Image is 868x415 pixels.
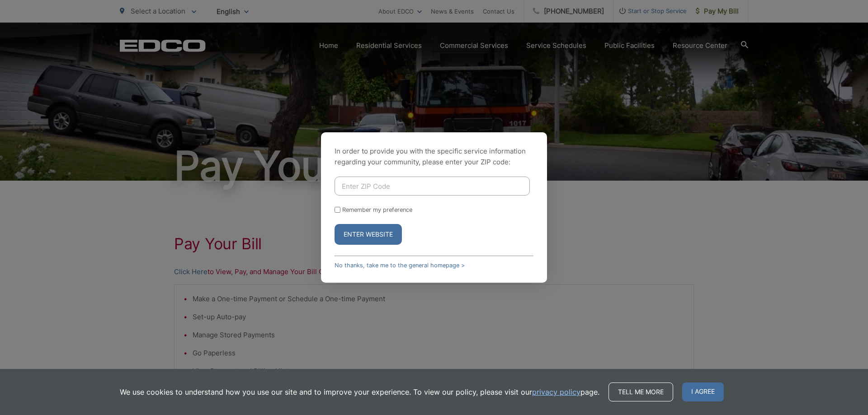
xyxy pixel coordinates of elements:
[335,146,533,168] p: In order to provide you with the specific service information regarding your community, please en...
[335,177,530,196] input: Enter ZIP Code
[682,382,724,401] span: I agree
[120,387,599,397] p: We use cookies to understand how you use our site and to improve your experience. To view our pol...
[532,387,580,397] a: privacy policy
[609,382,673,401] a: Tell me more
[335,224,402,245] button: Enter Website
[342,206,412,213] label: Remember my preference
[335,262,465,269] a: No thanks, take me to the general homepage >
